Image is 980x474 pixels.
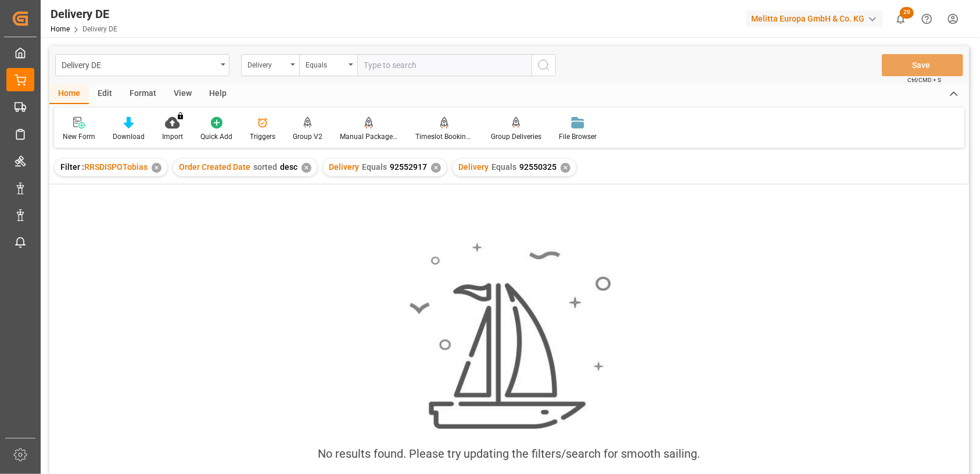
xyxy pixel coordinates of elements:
div: Help [200,84,235,104]
div: Equals [306,57,345,70]
button: show 29 new notifications [888,6,914,32]
span: Delivery [329,162,359,172]
button: Save [882,54,963,76]
button: open menu [299,54,357,76]
span: Equals [362,162,387,172]
div: Group V2 [293,131,322,142]
div: File Browser [559,131,597,142]
div: Edit [89,84,121,104]
span: desc [280,162,297,172]
div: ✕ [431,163,441,173]
button: Help Center [914,6,940,32]
div: Delivery [247,57,287,70]
div: ✕ [152,163,161,173]
span: sorted [253,162,277,172]
div: Download [113,131,145,142]
img: smooth_sailing.jpeg [408,241,611,431]
div: Quick Add [200,131,232,142]
div: Melitta Europa GmbH & Co. KG [746,10,883,27]
div: Delivery DE [51,5,117,23]
div: View [165,84,200,104]
button: search button [532,54,556,76]
div: ✕ [301,163,311,173]
span: RRSDISPOTobias [84,162,148,172]
span: 92552917 [390,162,427,172]
span: Equals [491,162,516,172]
div: Home [49,84,89,104]
div: Timeslot Booking Report [415,131,473,142]
div: Manual Package TypeDetermination [340,131,398,142]
div: No results found. Please try updating the filters/search for smooth sailing. [318,445,701,462]
span: Filter : [60,162,84,172]
span: Delivery [458,162,489,172]
span: Order Created Date [179,162,250,172]
div: Triggers [250,131,275,142]
span: 92550325 [519,162,557,172]
input: Type to search [357,54,532,76]
span: 29 [900,7,914,19]
a: Home [51,25,70,33]
button: open menu [55,54,229,76]
div: Group Deliveries [491,131,541,142]
div: ✕ [561,163,570,173]
button: Melitta Europa GmbH & Co. KG [746,8,888,30]
div: Delivery DE [62,57,217,72]
span: Ctrl/CMD + S [907,76,941,84]
div: New Form [63,131,95,142]
button: open menu [241,54,299,76]
div: Format [121,84,165,104]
